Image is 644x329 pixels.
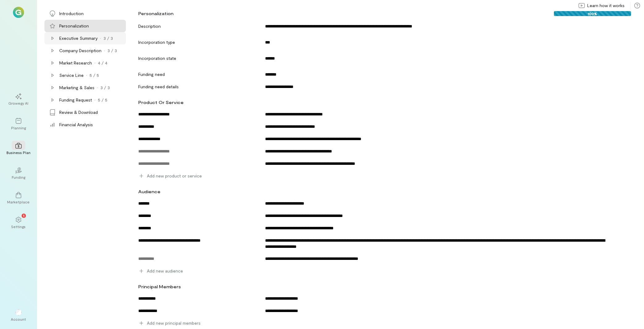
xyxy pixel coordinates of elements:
[147,268,183,274] span: Add new audience
[135,69,259,77] div: Funding need
[59,72,84,78] div: Service Line
[107,48,117,54] div: 3 / 3
[11,317,26,322] div: Account
[59,10,84,17] div: Introduction
[7,304,30,327] div: Account
[94,60,95,66] div: ·
[138,100,184,105] span: product or service
[59,35,98,41] div: Executive Summary
[59,122,93,128] div: Financial Analysis
[86,72,87,78] div: ·
[138,189,160,194] span: audience
[135,37,259,45] div: Incorporation type
[59,48,102,54] div: Company Description
[59,60,92,66] div: Market Research
[11,224,26,229] div: Settings
[97,85,98,91] div: ·
[59,23,89,29] div: Personalization
[98,60,107,66] div: 4 / 4
[135,21,259,29] div: Description
[100,35,101,41] div: ·
[104,48,105,54] div: ·
[147,173,202,179] span: Add new product or service
[7,212,30,234] a: Settings
[9,101,29,106] div: Growegy AI
[7,187,30,209] a: Marketplace
[587,2,625,9] span: Learn how it works
[23,213,24,218] span: 1
[11,125,26,130] div: Planning
[59,85,94,91] div: Marketing & Sales
[147,320,201,326] span: Add new principal members
[98,97,107,103] div: 5 / 5
[6,150,31,155] div: Business Plan
[94,97,95,103] div: ·
[100,85,110,91] div: 3 / 3
[12,175,25,180] div: Funding
[89,72,99,78] div: 5 / 5
[138,284,181,289] span: Principal members
[7,113,30,135] a: Planning
[138,10,173,17] div: Personalization
[7,162,30,185] a: Funding
[135,53,259,61] div: Incorporation state
[7,138,30,160] a: Business Plan
[7,88,30,110] a: Growegy AI
[59,97,92,103] div: Funding Request
[59,109,98,115] div: Review & Download
[103,35,113,41] div: 3 / 3
[7,199,30,204] div: Marketplace
[135,82,259,90] div: Funding need details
